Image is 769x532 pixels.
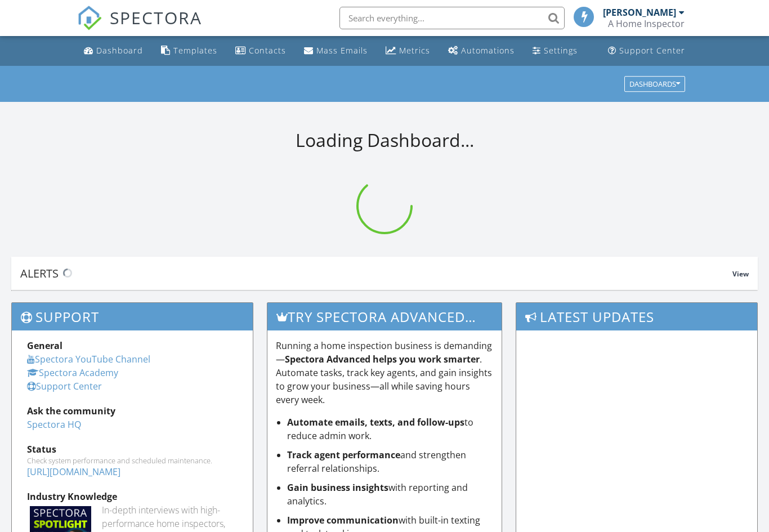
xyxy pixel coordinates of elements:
[249,45,286,56] div: Contacts
[399,45,430,56] div: Metrics
[287,514,399,526] strong: Improve communication
[444,41,519,61] a: Automations (Basic)
[276,339,493,406] p: Running a home inspection business is demanding— . Automate tasks, track key agents, and gain ins...
[603,41,690,61] a: Support Center
[316,45,368,56] div: Mass Emails
[381,41,435,61] a: Metrics
[27,466,120,478] a: [URL][DOMAIN_NAME]
[77,15,202,39] a: SPECTORA
[287,415,493,442] li: to reduce admin work.
[287,416,464,428] strong: Automate emails, texts, and follow-ups
[27,490,238,503] div: Industry Knowledge
[267,303,502,330] h3: Try spectora advanced [DATE]
[79,41,147,61] a: Dashboard
[287,481,493,508] li: with reporting and analytics.
[624,76,685,92] button: Dashboards
[732,269,749,279] span: View
[12,303,253,330] h3: Support
[516,303,757,330] h3: Latest Updates
[27,339,62,352] strong: General
[110,6,202,29] span: SPECTORA
[27,380,102,392] a: Support Center
[157,41,222,61] a: Templates
[27,366,118,379] a: Spectora Academy
[20,266,732,281] div: Alerts
[27,456,238,465] div: Check system performance and scheduled maintenance.
[27,418,81,431] a: Spectora HQ
[461,45,515,56] div: Automations
[603,7,676,18] div: [PERSON_NAME]
[629,80,680,88] div: Dashboards
[339,7,565,29] input: Search everything...
[287,448,493,475] li: and strengthen referral relationships.
[27,404,238,418] div: Ask the community
[287,481,388,494] strong: Gain business insights
[173,45,217,56] div: Templates
[285,353,480,365] strong: Spectora Advanced helps you work smarter
[96,45,143,56] div: Dashboard
[27,353,150,365] a: Spectora YouTube Channel
[77,6,102,30] img: The Best Home Inspection Software - Spectora
[528,41,582,61] a: Settings
[608,18,685,29] div: A Home Inspector
[231,41,290,61] a: Contacts
[299,41,372,61] a: Mass Emails
[619,45,685,56] div: Support Center
[287,449,400,461] strong: Track agent performance
[27,442,238,456] div: Status
[544,45,578,56] div: Settings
